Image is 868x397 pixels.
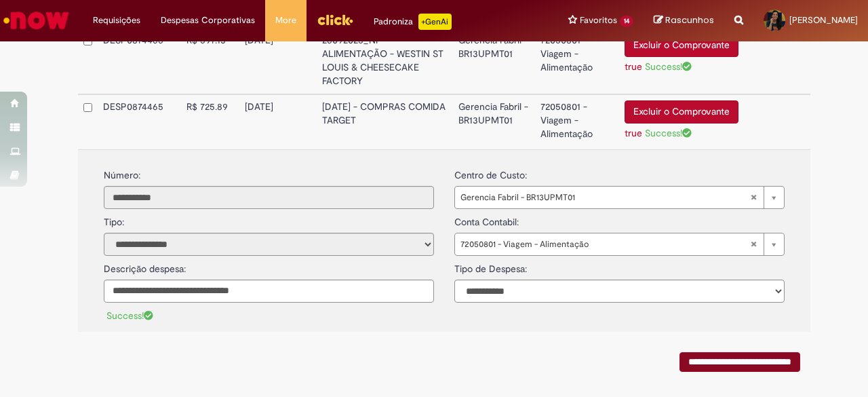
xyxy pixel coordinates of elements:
span: 14 [620,16,633,27]
td: R$ 725.89 [181,94,239,149]
td: 72050801 - Viagem - Alimentação [535,28,619,94]
td: DESP0874466 [98,28,181,94]
abbr: Limpar campo centro_de_custo [743,187,764,208]
span: Success! [645,60,692,73]
button: Excluir o Comprovante [625,100,738,124]
span: Success! [106,309,153,322]
span: Despesas Corporativas [161,14,255,27]
td: 26092025_NF ALIMENTAÇÃO - WESTIN ST LOUIS & CHEESECAKE FACTORY [317,28,453,94]
abbr: Limpar campo conta_contabil [743,233,764,255]
td: [DATE] [239,94,317,149]
td: [DATE] [239,28,317,94]
span: Rascunhos [665,14,714,26]
label: Conta Contabil: [454,209,519,229]
label: Descrição despesa: [104,263,186,276]
td: DESP0874465 [98,94,181,149]
span: Favoritos [580,14,617,27]
td: Excluir o Comprovante true Success! [619,28,760,94]
div: Padroniza [374,14,452,30]
span: Success! [645,127,692,139]
a: true [625,127,642,139]
label: Centro de Custo: [454,162,527,183]
td: Gerencia Fabril - BR13UPMT01 [453,94,535,149]
a: Gerencia Fabril - BR13UPMT01Limpar campo centro_de_custo [454,186,785,209]
label: Número: [104,169,140,183]
p: +GenAi [418,14,452,30]
img: click_logo_yellow_360x200.png [317,10,353,30]
span: Gerencia Fabril - BR13UPMT01 [460,187,750,208]
label: Tipo: [104,209,124,229]
label: Tipo de Despesa: [454,256,527,276]
button: Excluir o Comprovante [625,34,738,57]
td: R$ 597.13 [181,28,239,94]
img: ServiceNow [1,7,71,34]
span: Requisições [93,14,140,27]
span: 72050801 - Viagem - Alimentação [460,233,750,255]
td: [DATE] - COMPRAS COMIDA TARGET [317,94,453,149]
td: 72050801 - Viagem - Alimentação [535,94,619,149]
a: Rascunhos [654,14,714,27]
a: 72050801 - Viagem - AlimentaçãoLimpar campo conta_contabil [454,233,785,256]
td: Gerencia Fabril - BR13UPMT01 [453,28,535,94]
td: Excluir o Comprovante true Success! [619,94,760,149]
span: More [275,14,296,27]
span: [PERSON_NAME] [789,14,858,26]
a: true [625,60,642,73]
